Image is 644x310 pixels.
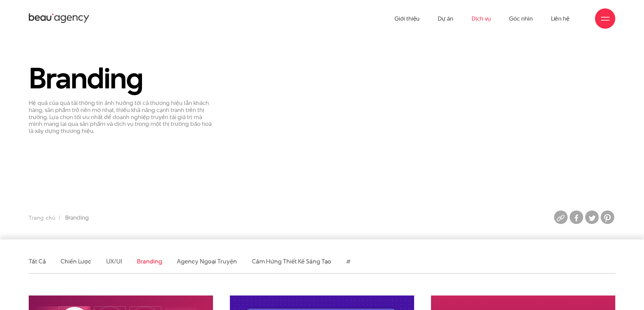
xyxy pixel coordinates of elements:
a: # [346,257,351,265]
a: UX/UI [106,257,122,265]
a: Agency ngoại truyện [177,257,237,265]
a: Tất cả [29,257,46,265]
h1: Branding [29,62,213,93]
a: Branding [137,257,162,265]
a: Trang chủ [29,214,55,222]
p: Hệ quả của quá tải thông tin ảnh hưởng tới cả thương hiệu lẫn khách hàng, sản phẩm trở nên mờ nhạ... [29,100,213,135]
a: Cảm hứng thiết kế sáng tạo [252,257,332,265]
a: Chiến lược [61,257,91,265]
